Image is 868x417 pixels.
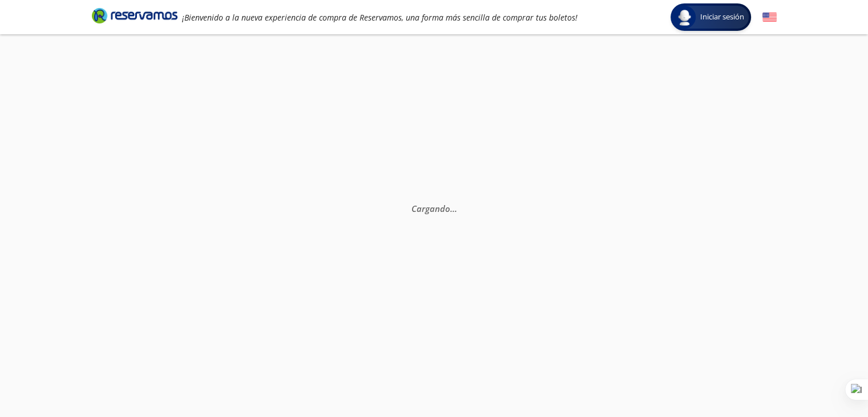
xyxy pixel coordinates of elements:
[92,7,177,24] i: Brand Logo
[762,10,777,25] button: English
[696,11,749,23] span: Iniciar sesión
[454,203,457,214] span: .
[411,203,457,214] em: Cargando
[452,203,454,214] span: .
[182,12,578,23] em: ¡Bienvenido a la nueva experiencia de compra de Reservamos, una forma más sencilla de comprar tus...
[450,203,452,214] span: .
[92,7,177,27] a: Brand Logo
